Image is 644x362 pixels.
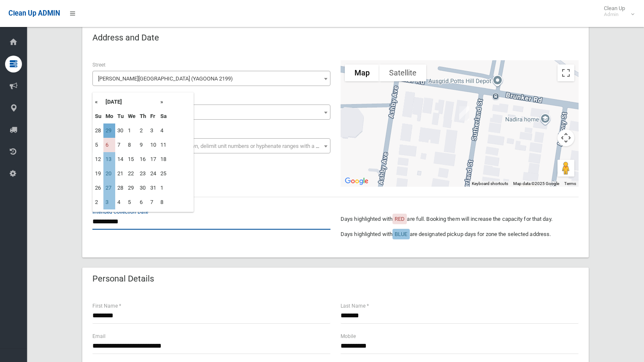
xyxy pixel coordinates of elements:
button: Drag Pegman onto the map to open Street View [557,160,574,177]
td: 18 [158,152,169,166]
span: Clean Up ADMIN [8,9,60,17]
p: Days highlighted with are full. Booking them will increase the capacity for that day. [341,214,579,224]
td: 7 [115,138,126,152]
button: Toggle fullscreen view [557,64,574,81]
small: Admin [604,11,625,18]
td: 10 [148,138,158,152]
td: 20 [103,166,115,181]
span: BLUE [395,231,407,237]
td: 28 [93,123,103,138]
span: 2B [95,107,328,118]
p: Days highlighted with are designated pickup days for zone the selected address. [341,229,579,239]
td: 25 [158,166,169,181]
td: 30 [138,181,148,195]
td: 12 [93,152,103,166]
td: 2 [138,123,148,138]
button: Keyboard shortcuts [472,181,508,187]
span: Select the unit number from the dropdown, delimit unit numbers or hyphenate ranges with a comma [98,143,334,149]
span: Sutherland Street (YAGOONA 2199) [95,73,328,85]
span: Sutherland Street (YAGOONA 2199) [92,71,330,86]
header: Address and Date [82,29,169,46]
span: 2B [92,105,330,120]
td: 1 [126,123,138,138]
span: Clean Up [600,5,633,18]
td: 24 [148,166,158,181]
th: Fr [148,109,158,123]
td: 2 [93,195,103,209]
td: 26 [93,181,103,195]
td: 21 [115,166,126,181]
div: 2B Sutherland Street, YAGOONA NSW 2199 [456,103,473,124]
header: Personal Details [82,271,164,287]
td: 28 [115,181,126,195]
td: 29 [126,181,138,195]
th: We [126,109,138,123]
td: 6 [103,138,115,152]
th: Mo [103,109,115,123]
td: 19 [93,166,103,181]
button: Show satellite imagery [379,64,426,81]
td: 8 [126,138,138,152]
td: 17 [148,152,158,166]
button: Map camera controls [557,129,574,146]
th: Sa [158,109,169,123]
td: 13 [103,152,115,166]
td: 4 [115,195,126,209]
td: 22 [126,166,138,181]
td: 16 [138,152,148,166]
td: 5 [126,195,138,209]
a: Open this area in Google Maps (opens a new window) [343,176,371,187]
td: 31 [148,181,158,195]
a: Terms (opens in new tab) [564,181,576,186]
td: 29 [103,123,115,138]
span: Map data ©2025 Google [513,181,559,186]
td: 23 [138,166,148,181]
td: 11 [158,138,169,152]
td: 7 [148,195,158,209]
td: 8 [158,195,169,209]
th: [DATE] [103,95,158,109]
th: » [158,95,169,109]
button: Show street map [345,64,379,81]
td: 3 [148,123,158,138]
td: 5 [93,138,103,152]
td: 14 [115,152,126,166]
td: 30 [115,123,126,138]
td: 3 [103,195,115,209]
td: 6 [138,195,148,209]
td: 9 [138,138,148,152]
td: 15 [126,152,138,166]
th: Th [138,109,148,123]
td: 1 [158,181,169,195]
td: 4 [158,123,169,138]
span: RED [395,216,405,222]
th: Su [93,109,103,123]
img: Google [343,176,371,187]
th: « [93,95,103,109]
td: 27 [103,181,115,195]
th: Tu [115,109,126,123]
